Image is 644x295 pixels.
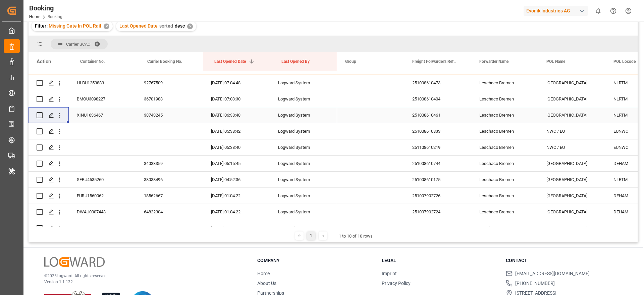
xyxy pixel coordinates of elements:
[29,139,337,156] div: Press SPACE to select this row.
[29,91,337,107] div: Press SPACE to select this row.
[404,75,471,91] div: 251008610473
[270,75,337,91] div: Logward System
[159,23,173,29] span: sorted
[471,204,538,220] div: Leschaco Bremen
[404,139,471,155] div: 251108610219
[270,91,337,107] div: Logward System
[270,172,337,187] div: Logward System
[281,59,310,64] span: Last Opened By
[136,220,203,236] div: 23295502
[175,23,185,29] span: desc
[404,107,471,123] div: 251008610461
[69,172,136,187] div: SEBU4535260
[524,4,591,17] button: Evonik Industries AG
[29,204,337,220] div: Press SPACE to select this row.
[69,107,136,123] div: XINU1636467
[412,59,457,64] span: Freight Forwarder's Reference No.
[147,59,182,64] span: Carrier Booking No.
[538,91,605,107] div: [GEOGRAPHIC_DATA]
[591,3,606,18] button: show 0 new notifications
[404,220,471,236] div: 251007902725
[538,172,605,187] div: [GEOGRAPHIC_DATA]
[506,257,622,264] h3: Contact
[538,156,605,171] div: [GEOGRAPHIC_DATA]
[203,156,270,171] div: [DATE] 05:15:45
[203,75,270,91] div: [DATE] 07:04:48
[307,231,315,240] div: 1
[203,107,270,123] div: [DATE] 06:38:48
[257,281,276,286] a: About Us
[404,204,471,220] div: 251007902724
[257,271,270,276] a: Home
[515,280,555,287] span: [PHONE_NUMBER]
[270,188,337,204] div: Logward System
[404,123,471,139] div: 251008610833
[136,188,203,204] div: 18562667
[203,123,270,139] div: [DATE] 05:38:42
[382,257,498,264] h3: Legal
[69,91,136,107] div: BMOU3098227
[29,172,337,188] div: Press SPACE to select this row.
[203,220,270,236] div: [DATE] 01:04:22
[136,204,203,220] div: 64822304
[538,75,605,91] div: [GEOGRAPHIC_DATA]
[339,233,373,240] div: 1 to 10 of 10 rows
[29,156,337,172] div: Press SPACE to select this row.
[404,172,471,187] div: 251008610175
[382,271,397,276] a: Imprint
[471,139,538,155] div: Leschaco Bremen
[29,123,337,139] div: Press SPACE to select this row.
[29,3,62,13] div: Booking
[136,75,203,91] div: 92767509
[606,3,621,18] button: Help Center
[69,75,136,91] div: HLBU1253883
[382,281,411,286] a: Privacy Policy
[119,23,158,29] span: Last Opened Date
[44,273,240,279] p: © 2025 Logward. All rights reserved.
[538,139,605,155] div: NWC / EU
[29,188,337,204] div: Press SPACE to select this row.
[471,220,538,236] div: Leschaco Bremen
[203,91,270,107] div: [DATE] 07:03:30
[270,156,337,171] div: Logward System
[35,23,49,29] span: Filter :
[29,14,40,19] a: Home
[69,220,136,236] div: TCVU8912482
[44,279,240,285] p: Version 1.1.132
[471,156,538,171] div: Leschaco Bremen
[80,59,105,64] span: Container No.
[203,204,270,220] div: [DATE] 01:04:22
[69,204,136,220] div: DWAU0007443
[538,220,605,236] div: [GEOGRAPHIC_DATA]
[345,59,356,64] span: Group
[37,58,51,65] div: Action
[136,156,203,171] div: 34033359
[29,107,337,123] div: Press SPACE to select this row.
[203,172,270,187] div: [DATE] 04:52:36
[203,188,270,204] div: [DATE] 01:04:22
[136,107,203,123] div: 38743245
[270,204,337,220] div: Logward System
[203,139,270,155] div: [DATE] 05:38:40
[524,6,588,16] div: Evonik Industries AG
[187,24,193,29] div: ✕
[515,270,590,277] span: [EMAIL_ADDRESS][DOMAIN_NAME]
[29,220,337,236] div: Press SPACE to select this row.
[404,156,471,171] div: 251008610744
[546,59,565,64] span: POL Name
[471,172,538,187] div: Leschaco Bremen
[538,188,605,204] div: [GEOGRAPHIC_DATA]
[613,59,636,64] span: POL Locode
[538,123,605,139] div: NWC / EU
[104,24,109,29] div: ✕
[471,123,538,139] div: Leschaco Bremen
[538,107,605,123] div: [GEOGRAPHIC_DATA]
[479,59,508,64] span: Forwarder Name
[538,204,605,220] div: [GEOGRAPHIC_DATA]
[214,59,246,64] span: Last Opened Date
[136,91,203,107] div: 36701983
[136,172,203,187] div: 38038496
